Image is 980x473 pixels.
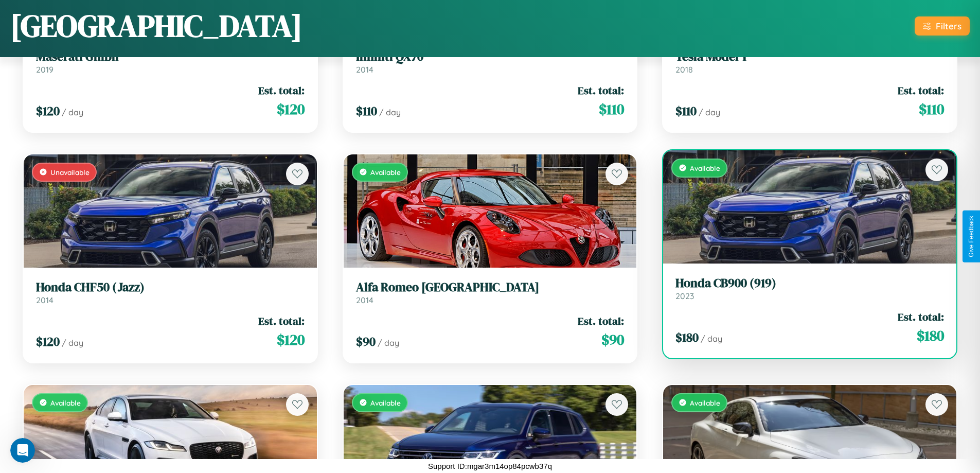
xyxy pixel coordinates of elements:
span: $ 110 [356,102,377,119]
span: Available [370,168,401,177]
span: $ 90 [601,329,624,350]
span: Est. total: [898,309,944,324]
a: Maserati Ghibli2019 [36,49,305,75]
a: Alfa Romeo [GEOGRAPHIC_DATA]2014 [356,280,625,305]
span: / day [378,338,399,348]
span: Available [690,164,720,172]
span: Est. total: [578,313,624,328]
div: Give Feedback [968,216,975,257]
span: $ 110 [919,99,944,119]
span: Est. total: [578,83,624,98]
button: Filters [915,16,970,36]
h3: Maserati Ghibli [36,49,305,64]
a: Honda CB900 (919)2023 [675,276,944,301]
span: $ 90 [356,333,376,350]
h3: Honda CHF50 (Jazz) [36,280,305,295]
h3: Alfa Romeo [GEOGRAPHIC_DATA] [356,280,625,295]
span: $ 120 [36,333,60,350]
span: 2014 [356,295,373,305]
iframe: Intercom live chat [10,438,35,463]
span: 2014 [356,64,373,75]
span: $ 110 [675,102,697,119]
span: $ 180 [675,329,699,346]
span: 2014 [36,295,54,305]
span: Available [50,398,81,407]
a: Honda CHF50 (Jazz)2014 [36,280,305,305]
h3: Honda CB900 (919) [675,276,944,291]
span: Est. total: [898,83,944,98]
span: Available [690,398,720,407]
div: Filters [936,21,961,31]
span: Available [370,398,401,407]
h3: Infiniti QX70 [356,49,625,64]
span: 2023 [675,291,694,301]
span: $ 120 [277,99,305,119]
span: 2019 [36,64,54,75]
span: / day [699,107,720,117]
span: Unavailable [50,168,90,177]
span: / day [379,107,401,117]
h1: [GEOGRAPHIC_DATA] [10,5,302,47]
span: Est. total: [258,83,305,98]
a: Infiniti QX702014 [356,49,625,75]
span: 2018 [675,64,693,75]
p: Support ID: mgar3m14op84pcwb37q [428,459,552,473]
span: / day [62,338,83,348]
span: $ 120 [36,102,60,119]
h3: Tesla Model Y [675,49,944,64]
a: Tesla Model Y2018 [675,49,944,75]
span: Est. total: [258,313,305,328]
span: / day [701,334,722,344]
span: $ 110 [599,99,624,119]
span: $ 120 [277,329,305,350]
span: / day [62,107,83,117]
span: $ 180 [917,325,944,346]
